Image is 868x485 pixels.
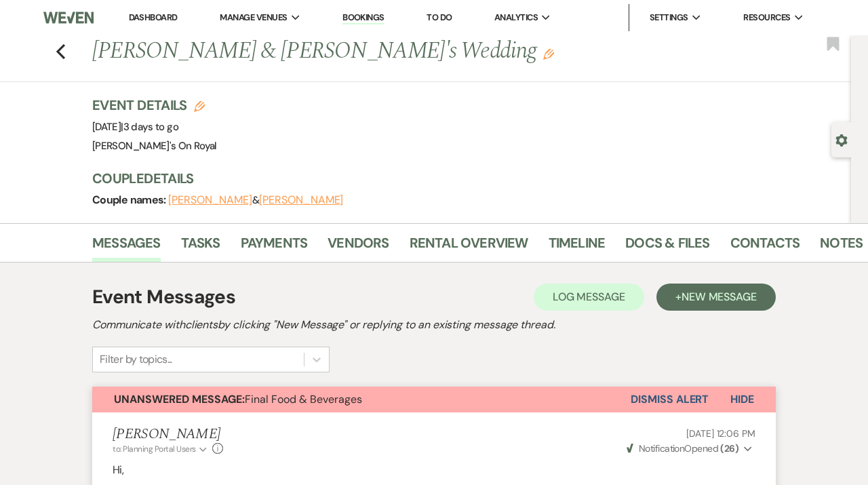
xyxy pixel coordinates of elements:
[259,195,343,206] button: [PERSON_NAME]
[650,11,688,24] span: Settings
[92,35,694,68] h1: [PERSON_NAME] & [PERSON_NAME]'s Wedding
[709,387,776,412] button: Hide
[328,232,389,262] a: Vendors
[743,11,790,24] span: Resources
[549,232,606,262] a: Timeline
[129,12,178,23] a: Dashboard
[181,232,220,262] a: Tasks
[342,12,384,24] a: Bookings
[100,351,172,368] div: Filter by topics...
[92,283,235,311] h1: Event Messages
[820,232,863,262] a: Notes
[427,12,452,23] a: To Do
[113,444,196,454] span: to: Planning Portal Users
[730,392,754,406] span: Hide
[410,232,528,262] a: Rental Overview
[730,232,800,262] a: Contacts
[168,195,252,206] button: [PERSON_NAME]
[92,387,631,412] button: Unanswered Message:Final Food & Beverages
[835,133,848,146] button: Open lead details
[92,232,161,262] a: Messages
[113,461,755,479] p: Hi,
[625,442,755,456] button: NotificationOpened (26)
[168,193,343,207] span: &
[639,442,684,454] span: Notification
[220,11,287,24] span: Manage Venues
[543,47,554,60] button: Edit
[114,392,362,406] span: Final Food & Beverages
[686,427,755,440] span: [DATE] 12:06 PM
[494,11,538,24] span: Analytics
[121,120,178,134] span: |
[627,442,739,454] span: Opened
[92,317,776,333] h2: Communicate with clients by clicking "New Message" or replying to an existing message thread.
[241,232,308,262] a: Payments
[534,284,644,311] button: Log Message
[92,139,217,153] span: [PERSON_NAME]'s On Royal
[113,426,223,443] h5: [PERSON_NAME]
[92,120,178,134] span: [DATE]
[92,96,217,115] h3: Event Details
[113,443,209,455] button: to: Planning Portal Users
[92,169,837,188] h3: Couple Details
[123,120,178,134] span: 3 days to go
[631,387,709,412] button: Dismiss Alert
[43,3,94,32] img: Weven Logo
[625,232,709,262] a: Docs & Files
[682,290,757,304] span: New Message
[553,290,625,304] span: Log Message
[720,442,738,454] strong: ( 26 )
[114,392,245,406] strong: Unanswered Message:
[92,193,168,207] span: Couple names:
[656,284,776,311] button: +New Message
